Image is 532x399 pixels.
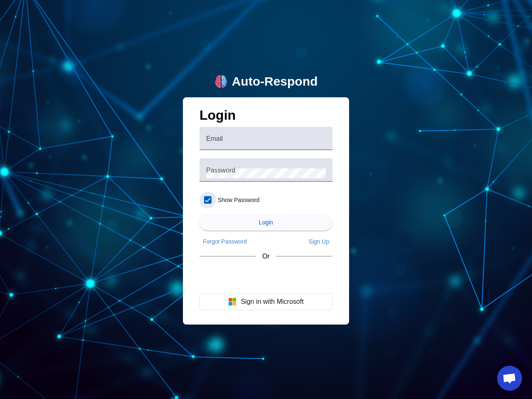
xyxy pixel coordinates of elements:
button: Login [199,214,332,231]
h1: Login [199,108,332,127]
label: Show Password [216,196,259,204]
span: Or [262,253,270,260]
span: Login [259,219,273,226]
a: logoAuto-Respond [214,74,318,89]
span: Forgot Password [203,238,247,245]
span: Sign Up [308,238,329,245]
div: Auto-Respond [232,74,318,89]
mat-label: Email [206,135,223,142]
mat-label: Password [206,167,235,174]
button: Sign in with Microsoft [199,293,332,310]
img: Microsoft logo [228,298,236,306]
a: Open chat [497,366,522,391]
img: logo [214,75,228,88]
iframe: Sign in with Google Button [195,268,337,286]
